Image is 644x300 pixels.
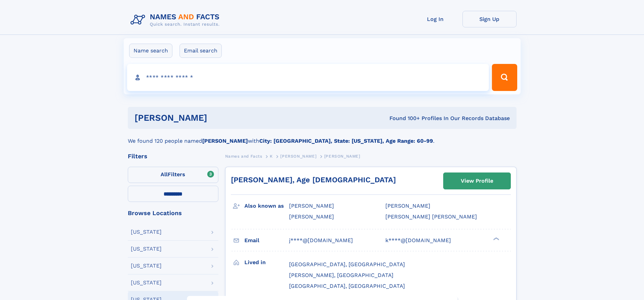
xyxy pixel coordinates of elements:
[129,44,172,58] label: Name search
[385,203,430,209] span: [PERSON_NAME]
[280,154,316,159] span: [PERSON_NAME]
[244,235,289,246] h3: Email
[280,152,316,160] a: [PERSON_NAME]
[128,129,517,145] div: We found 120 people named with .
[244,257,289,268] h3: Lived in
[289,203,334,209] span: [PERSON_NAME]
[444,173,510,189] a: View Profile
[128,167,218,183] label: Filters
[225,152,262,160] a: Names and Facts
[127,64,489,91] input: search input
[135,114,299,122] h1: [PERSON_NAME]
[270,154,273,159] span: K
[270,152,273,160] a: K
[244,200,289,212] h3: Also known as
[259,138,433,144] b: City: [GEOGRAPHIC_DATA], State: [US_STATE], Age Range: 60-99
[128,210,218,216] div: Browse Locations
[131,246,162,252] div: [US_STATE]
[385,213,477,220] span: [PERSON_NAME] [PERSON_NAME]
[202,138,248,144] b: [PERSON_NAME]
[492,64,517,91] button: Search Button
[461,173,493,189] div: View Profile
[161,171,168,178] span: All
[289,213,334,220] span: [PERSON_NAME]
[492,236,500,241] div: ❯
[128,11,225,29] img: Logo Names and Facts
[131,263,162,269] div: [US_STATE]
[289,272,393,278] span: [PERSON_NAME], [GEOGRAPHIC_DATA]
[324,154,360,159] span: [PERSON_NAME]
[128,153,218,159] div: Filters
[408,11,462,27] a: Log In
[298,115,510,122] div: Found 100+ Profiles In Our Records Database
[131,280,162,285] div: [US_STATE]
[289,261,405,268] span: [GEOGRAPHIC_DATA], [GEOGRAPHIC_DATA]
[180,44,222,58] label: Email search
[131,229,162,235] div: [US_STATE]
[231,176,396,184] a: [PERSON_NAME], Age [DEMOGRAPHIC_DATA]
[462,11,517,27] a: Sign Up
[289,283,405,289] span: [GEOGRAPHIC_DATA], [GEOGRAPHIC_DATA]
